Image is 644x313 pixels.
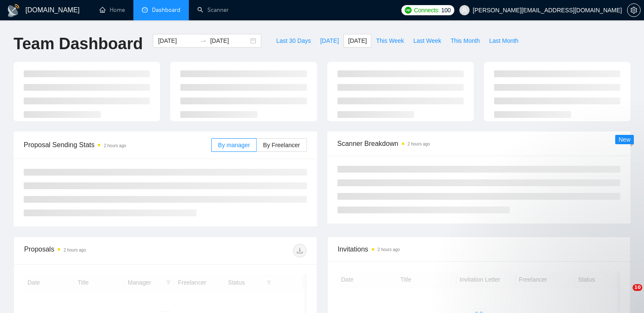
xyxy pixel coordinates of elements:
a: homeHome [100,6,125,14]
iframe: Intercom live chat [615,284,636,305]
button: [DATE] [315,34,343,48]
span: This Month [451,36,480,45]
span: user [462,7,467,13]
span: By Freelancer [263,142,300,148]
button: [DATE] [343,34,371,48]
span: Proposal Sending Stats [24,140,211,150]
span: [DATE] [320,36,339,45]
span: to [200,37,207,44]
button: Last Month [484,34,523,48]
button: This Month [446,34,484,48]
span: dashboard [142,7,148,13]
span: setting [627,7,640,14]
span: This Week [376,36,404,45]
time: 2 hours ago [64,248,86,252]
time: 2 hours ago [104,143,126,148]
span: 10 [633,284,642,291]
span: Last Week [413,36,441,45]
a: setting [627,7,641,14]
span: New [619,136,630,143]
img: upwork-logo.png [405,7,412,14]
span: Last 30 Days [276,36,311,45]
img: logo [7,4,20,17]
span: Dashboard [152,6,180,14]
span: Last Month [489,36,518,45]
input: Start date [158,36,196,45]
span: [DATE] [348,36,367,45]
button: Last 30 Days [271,34,315,48]
span: Invitations [338,244,620,254]
time: 2 hours ago [378,247,400,252]
span: swap-right [200,37,207,44]
button: setting [627,3,641,17]
span: By manager [218,142,250,148]
a: searchScanner [197,6,229,14]
input: End date [210,36,249,45]
span: Scanner Breakdown [337,138,621,149]
time: 2 hours ago [408,142,430,146]
button: This Week [371,34,409,48]
button: Last Week [409,34,446,48]
span: 100 [441,6,451,15]
div: Proposals [24,244,165,257]
span: Connects: [414,6,439,15]
h1: Team Dashboard [14,34,143,54]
